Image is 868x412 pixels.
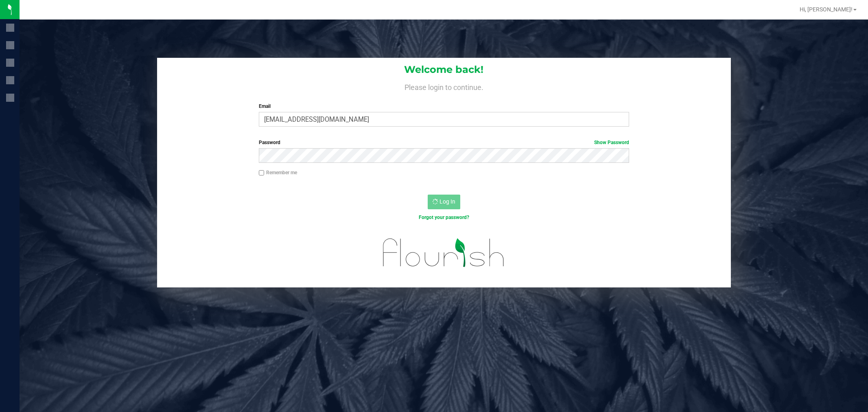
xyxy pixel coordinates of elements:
button: Log In [428,195,460,209]
span: Log In [439,198,455,205]
a: Forgot your password? [419,215,469,220]
h4: Please login to continue. [157,81,731,91]
span: Password [259,140,280,145]
input: Remember me [259,170,265,176]
label: Email [259,103,629,110]
img: flourish_logo.svg [372,230,516,276]
label: Remember me [259,169,297,176]
span: Hi, [PERSON_NAME]! [800,6,853,13]
a: Show Password [594,140,629,145]
h1: Welcome back! [157,64,731,75]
